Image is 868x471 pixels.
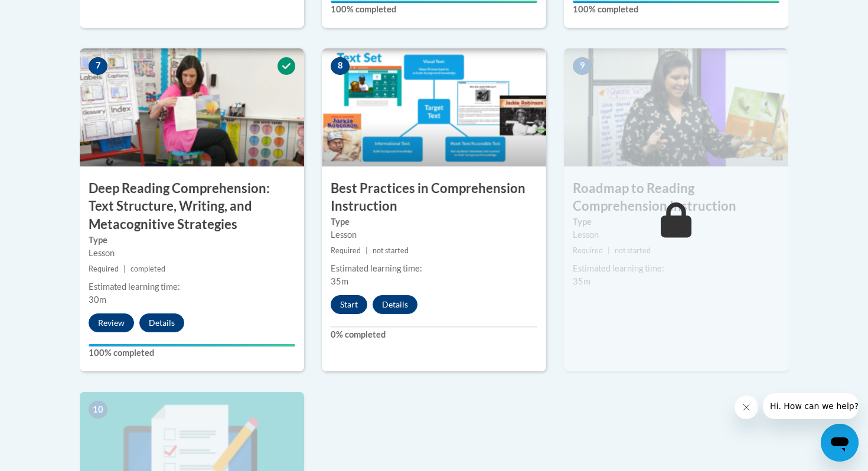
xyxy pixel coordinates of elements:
[89,295,106,305] span: 30m
[573,276,590,286] span: 35m
[322,179,546,216] h3: Best Practices in Comprehension Instruction
[735,395,758,419] iframe: Close message
[331,276,348,286] span: 35m
[331,295,367,314] button: Start
[564,48,788,166] img: Course Image
[331,1,537,3] div: Your progress
[331,215,537,228] label: Type
[89,280,295,293] div: Estimated learning time:
[573,3,779,16] label: 100% completed
[573,215,779,228] label: Type
[89,344,295,346] div: Your progress
[573,262,779,275] div: Estimated learning time:
[373,246,409,255] span: not started
[331,246,361,255] span: Required
[821,424,859,462] iframe: Button to launch messaging window
[564,179,788,216] h3: Roadmap to Reading Comprehension Instruction
[89,57,107,75] span: 7
[608,246,610,255] span: |
[89,234,295,247] label: Type
[763,393,859,419] iframe: Message from company
[322,48,546,166] img: Course Image
[89,401,107,418] span: 10
[89,346,295,359] label: 100% completed
[373,295,417,314] button: Details
[123,264,126,273] span: |
[331,228,537,241] div: Lesson
[130,264,165,273] span: completed
[366,246,368,255] span: |
[139,313,184,332] button: Details
[615,246,651,255] span: not started
[331,262,537,275] div: Estimated learning time:
[89,313,134,332] button: Review
[573,246,603,255] span: Required
[331,3,537,16] label: 100% completed
[573,1,779,3] div: Your progress
[80,179,304,234] h3: Deep Reading Comprehension: Text Structure, Writing, and Metacognitive Strategies
[331,57,350,75] span: 8
[80,48,304,166] img: Course Image
[89,264,119,273] span: Required
[89,247,295,260] div: Lesson
[331,328,537,341] label: 0% completed
[573,57,592,75] span: 9
[573,228,779,241] div: Lesson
